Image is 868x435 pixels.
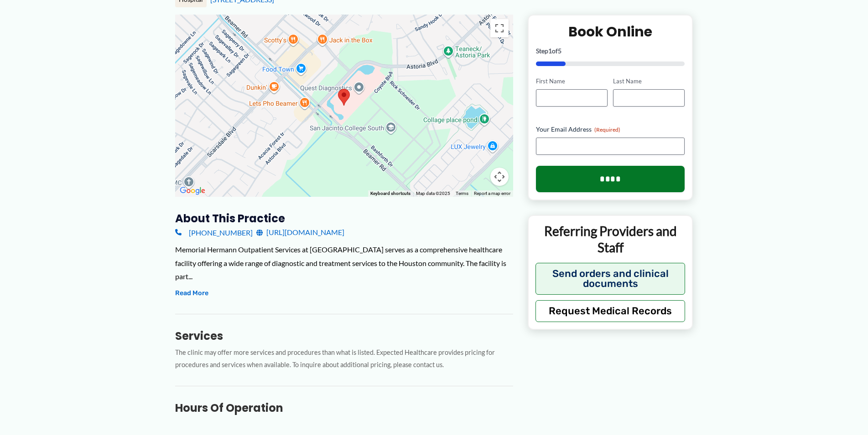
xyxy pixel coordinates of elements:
label: First Name [536,77,608,86]
label: Your Email Address [536,125,685,134]
a: Report a map error [474,191,510,196]
button: Toggle fullscreen view [490,19,509,37]
p: The clinic may offer more services and procedures than what is listed. Expected Healthcare provid... [175,347,513,371]
div: Memorial Hermann Outpatient Services at [GEOGRAPHIC_DATA] serves as a comprehensive healthcare fa... [175,243,513,283]
button: Keyboard shortcuts [370,190,411,197]
label: Last Name [613,77,685,86]
a: [PHONE_NUMBER] [175,225,253,239]
span: Map data ©2025 [416,191,450,196]
button: Map camera controls [490,168,509,186]
span: 1 [548,47,552,55]
img: Google [177,185,208,197]
h3: Services [175,329,513,343]
p: Referring Providers and Staff [535,223,686,256]
button: Read More [175,288,208,299]
p: Step of [536,48,685,54]
span: (Required) [594,126,620,133]
a: Open this area in Google Maps (opens a new window) [177,185,208,197]
a: Terms (opens in new tab) [456,191,468,196]
button: Request Medical Records [535,300,686,322]
button: Send orders and clinical documents [535,263,686,295]
h3: Hours of Operation [175,401,513,415]
a: [URL][DOMAIN_NAME] [256,225,344,239]
span: 5 [558,47,561,55]
h2: Book Online [536,23,685,41]
h3: About this practice [175,211,513,225]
